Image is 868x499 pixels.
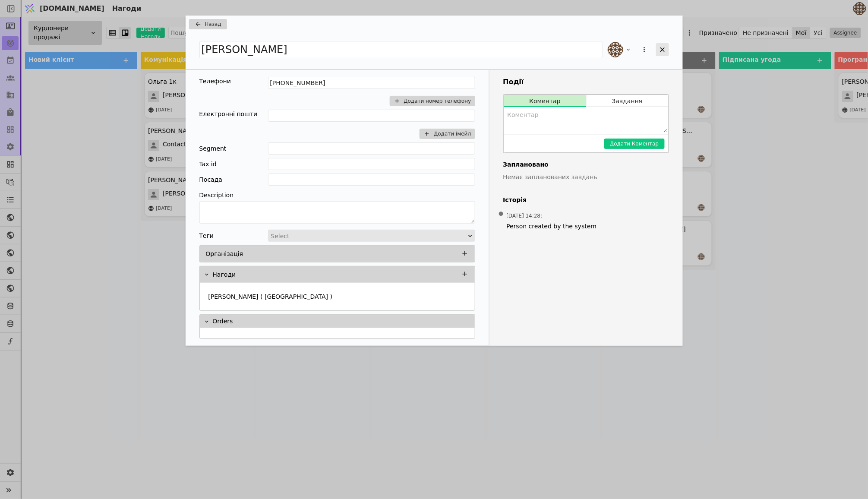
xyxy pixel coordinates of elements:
[206,249,243,259] p: Організація
[608,42,623,57] img: an
[199,230,214,242] div: Теги
[213,317,233,326] p: Orders
[587,95,668,107] button: Завдання
[199,189,475,201] div: Description
[604,139,664,149] button: Додати Коментар
[199,174,223,186] div: Посада
[213,270,236,279] p: Нагоди
[507,222,666,231] span: Person created by the system
[504,95,586,107] button: Коментар
[205,20,221,28] span: Назад
[507,212,543,220] span: [DATE] 14:28 :
[208,292,333,301] p: [PERSON_NAME] ( [GEOGRAPHIC_DATA] )
[503,196,669,205] h4: Історія
[503,160,669,169] h4: Заплановано
[199,142,227,155] div: Segment
[497,203,505,225] span: •
[199,158,217,170] div: Tax id
[186,16,683,346] div: Add Opportunity
[199,77,231,86] div: Телефони
[420,129,475,139] button: Додати імейл
[390,96,475,106] button: Додати номер телефону
[503,173,669,182] p: Немає запланованих завдань
[503,77,669,87] h3: Події
[199,110,258,119] div: Електронні пошти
